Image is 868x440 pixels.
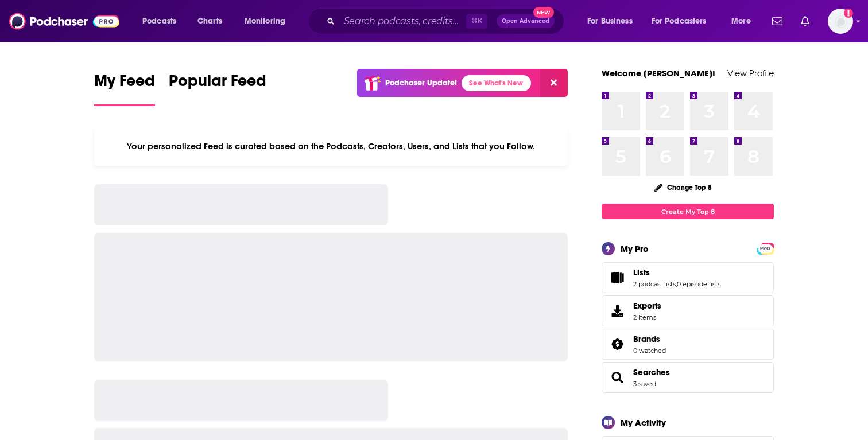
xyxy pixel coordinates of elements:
span: Exports [606,303,629,319]
span: 2 items [633,313,661,321]
a: 2 podcast lists [633,280,676,288]
a: Create My Top 8 [602,204,774,219]
span: Exports [633,301,661,311]
div: My Activity [621,417,666,428]
span: Popular Feed [169,71,266,98]
input: Search podcasts, credits, & more... [339,12,466,30]
span: Lists [602,262,774,293]
span: Searches [602,362,774,393]
span: Podcasts [142,13,176,29]
a: My Feed [94,71,155,106]
a: Exports [602,295,774,326]
a: Brands [633,334,666,344]
span: New [533,7,554,18]
button: open menu [644,12,723,30]
span: More [731,13,751,29]
span: Brands [602,329,774,360]
a: See What's New [462,75,531,91]
a: 3 saved [633,380,656,388]
div: Your personalized Feed is curated based on the Podcasts, Creators, Users, and Lists that you Follow. [94,127,568,166]
a: Show notifications dropdown [796,11,814,31]
span: , [676,280,677,288]
a: 0 watched [633,346,666,355]
a: Lists [633,267,720,278]
button: open menu [237,12,300,30]
img: User Profile [828,9,853,34]
span: Brands [633,334,660,344]
span: Charts [197,13,222,29]
button: open menu [579,12,647,30]
a: Lists [606,270,629,286]
a: 0 episode lists [677,280,720,288]
div: Search podcasts, credits, & more... [319,8,575,34]
span: ⌘ K [466,14,487,29]
span: For Podcasters [652,13,707,29]
button: Show profile menu [828,9,853,34]
a: Show notifications dropdown [768,11,787,31]
button: open menu [134,12,191,30]
span: Lists [633,267,650,278]
button: Open AdvancedNew [497,14,555,28]
span: Logged in as ellerylsmith123 [828,9,853,34]
span: My Feed [94,71,155,98]
svg: Add a profile image [844,9,853,18]
a: View Profile [727,68,774,79]
span: Monitoring [245,13,285,29]
a: PRO [758,244,772,252]
img: Podchaser - Follow, Share and Rate Podcasts [9,10,119,32]
span: For Business [587,13,633,29]
a: Welcome [PERSON_NAME]! [602,68,715,79]
div: My Pro [621,243,649,254]
span: Open Advanced [502,18,549,24]
a: Searches [606,369,629,386]
span: PRO [758,244,772,253]
p: Podchaser Update! [385,78,457,88]
a: Brands [606,336,629,352]
a: Popular Feed [169,71,266,106]
a: Searches [633,367,670,377]
a: Charts [190,12,229,30]
button: Change Top 8 [648,180,719,194]
button: open menu [723,12,765,30]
